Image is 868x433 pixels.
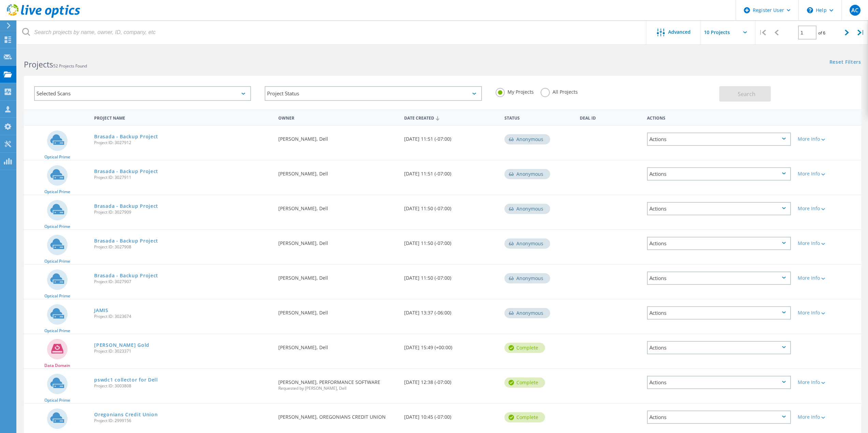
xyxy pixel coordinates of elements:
div: Anonymous [504,238,550,249]
div: [PERSON_NAME], Dell [275,230,400,252]
div: Actions [644,111,794,124]
span: Project ID: 3027907 [94,280,271,284]
div: Actions [647,237,791,250]
div: [PERSON_NAME], Dell [275,160,400,183]
a: Brasada - Backup Project [94,238,158,243]
div: More Info [798,241,858,246]
span: Project ID: 3027908 [94,245,271,249]
span: Optical Prime [44,190,70,194]
div: [DATE] 12:38 (-07:00) [401,369,501,391]
div: [DATE] 10:45 (-07:00) [401,404,501,426]
span: Optical Prime [44,155,70,159]
span: Optical Prime [44,225,70,229]
div: Status [501,111,576,124]
div: Owner [275,111,400,124]
span: Project ID: 3027909 [94,210,271,214]
span: Project ID: 3023371 [94,349,271,353]
a: Reset Filters [829,60,861,65]
div: Selected Scans [34,86,251,101]
div: Actions [647,167,791,181]
div: Actions [647,272,791,285]
div: [PERSON_NAME], OREGONIANS CREDIT UNION [275,404,400,426]
span: 52 Projects Found [53,63,87,69]
span: of 6 [818,30,825,36]
label: My Projects [496,88,534,94]
input: Search projects by name, owner, ID, company, etc [17,20,647,44]
a: JAMIS [94,308,108,313]
div: Anonymous [504,169,550,179]
span: Advanced [668,30,691,34]
span: Project ID: 2999156 [94,419,271,423]
div: [DATE] 11:50 (-07:00) [401,230,501,252]
div: Anonymous [504,308,550,318]
div: More Info [798,310,858,315]
div: Actions [647,341,791,354]
div: Anonymous [504,134,550,144]
div: More Info [798,137,858,141]
a: Brasada - Backup Project [94,169,158,174]
span: Project ID: 3023674 [94,314,271,319]
a: pswdc1 collector for Dell [94,377,158,382]
div: Complete [504,343,545,353]
span: Project ID: 3027911 [94,175,271,180]
div: Actions [647,306,791,320]
a: [PERSON_NAME] Gold [94,343,149,347]
span: Project ID: 3027912 [94,141,271,145]
div: More Info [798,171,858,176]
div: [PERSON_NAME], Dell [275,195,400,218]
label: All Projects [541,88,578,94]
a: Brasada - Backup Project [94,204,158,208]
div: [DATE] 15:49 (+00:00) [401,334,501,357]
button: Search [719,86,771,102]
div: [PERSON_NAME], Dell [275,265,400,287]
div: Actions [647,202,791,215]
div: More Info [798,415,858,419]
span: AC [851,7,858,13]
a: Oregonians Credit Union [94,412,158,417]
div: Date Created [401,111,501,124]
b: Projects [24,59,53,70]
span: Search [738,90,755,98]
div: More Info [798,380,858,385]
span: Optical Prime [44,259,70,263]
div: Complete [504,377,545,388]
svg: \n [807,7,813,13]
a: Brasada - Backup Project [94,134,158,139]
div: | [854,20,868,45]
span: Requested by [PERSON_NAME], Dell [278,386,397,390]
div: Project Status [265,86,482,101]
div: More Info [798,206,858,211]
div: [DATE] 11:50 (-07:00) [401,265,501,287]
div: Actions [647,133,791,146]
div: [DATE] 11:51 (-07:00) [401,160,501,183]
a: Brasada - Backup Project [94,273,158,278]
div: Complete [504,412,545,422]
span: Project ID: 3003808 [94,384,271,388]
div: | [755,20,769,45]
div: [PERSON_NAME], Dell [275,299,400,322]
div: Anonymous [504,204,550,214]
div: [PERSON_NAME], Dell [275,126,400,148]
div: [DATE] 11:50 (-07:00) [401,195,501,218]
div: [DATE] 11:51 (-07:00) [401,126,501,148]
div: [DATE] 13:37 (-06:00) [401,299,501,322]
a: Live Optics Dashboard [7,14,80,19]
div: Actions [647,411,791,424]
span: Optical Prime [44,329,70,333]
span: Optical Prime [44,294,70,298]
div: Actions [647,376,791,389]
div: Anonymous [504,273,550,283]
div: Project Name [91,111,275,124]
span: Optical Prime [44,398,70,402]
div: [PERSON_NAME], PERFORMANCE SOFTWARE [275,369,400,397]
div: More Info [798,276,858,280]
span: Data Domain [44,364,70,368]
div: Deal Id [576,111,643,124]
div: [PERSON_NAME], Dell [275,334,400,357]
